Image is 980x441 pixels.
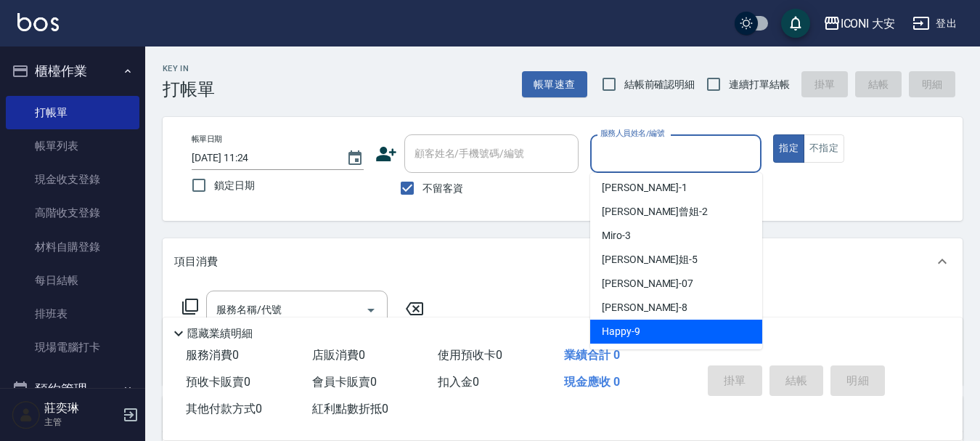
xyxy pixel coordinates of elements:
span: [PERSON_NAME]姐 -5 [602,252,698,267]
button: 帳單速查 [522,71,587,98]
a: 現金收支登錄 [6,163,139,196]
a: 材料自購登錄 [6,230,139,264]
h5: 莊奕琳 [44,401,118,416]
span: 其他付款方式 0 [186,402,262,416]
button: Choose date, selected date is 2025-09-24 [338,141,372,176]
img: Person [12,400,41,429]
span: 紅利點數折抵 0 [312,402,388,416]
div: ICONI 大安 [841,15,896,33]
span: Miro -3 [602,228,631,243]
span: 會員卡販賣 0 [312,375,377,389]
span: 不留客資 [422,181,463,196]
span: [PERSON_NAME] -07 [602,276,693,291]
button: ICONI 大安 [817,9,902,39]
span: 現金應收 0 [564,375,620,389]
img: Logo [17,13,59,31]
a: 現場電腦打卡 [6,331,139,364]
button: 櫃檯作業 [6,52,139,90]
a: 每日結帳 [6,264,139,297]
span: 預收卡販賣 0 [186,375,250,389]
a: 帳單列表 [6,129,139,163]
button: 登出 [907,10,963,37]
label: 服務人員姓名/編號 [600,128,664,139]
p: 項目消費 [174,254,218,270]
span: 扣入金 0 [438,375,479,389]
a: 高階收支登錄 [6,196,139,230]
label: 帳單日期 [192,134,222,145]
a: 排班表 [6,297,139,331]
button: Open [359,299,383,322]
span: 結帳前確認明細 [624,77,695,92]
p: 主管 [44,416,118,429]
span: 業績合計 0 [564,348,620,362]
span: 鎖定日期 [214,178,255,193]
div: 項目消費 [163,238,963,285]
button: save [781,9,810,38]
span: 服務消費 0 [186,348,239,362]
span: 連續打單結帳 [729,77,790,92]
p: 隱藏業績明細 [187,326,253,341]
button: 指定 [773,134,804,163]
span: 使用預收卡 0 [438,348,502,362]
span: 店販消費 0 [312,348,365,362]
input: YYYY/MM/DD hh:mm [192,146,332,170]
span: [PERSON_NAME] -8 [602,300,687,315]
button: 不指定 [804,134,844,163]
button: 預約管理 [6,371,139,408]
span: [PERSON_NAME]曾姐 -2 [602,204,708,219]
h2: Key In [163,64,215,73]
a: 打帳單 [6,96,139,129]
h3: 打帳單 [163,79,215,100]
span: [PERSON_NAME] -1 [602,180,687,195]
span: Happy -9 [602,324,640,339]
